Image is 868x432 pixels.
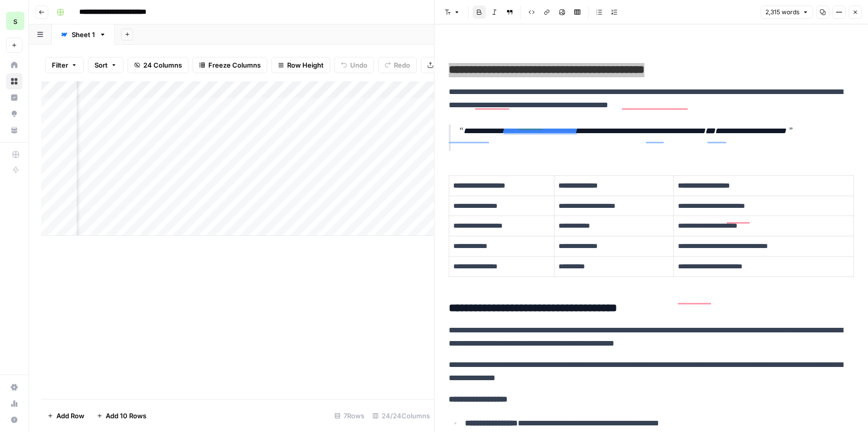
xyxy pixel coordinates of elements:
[6,379,22,395] a: Settings
[6,395,22,412] a: Usage
[56,411,84,421] span: Add Row
[6,8,22,34] button: Workspace: saasgenie
[6,122,22,138] a: Your Data
[52,60,68,70] span: Filter
[90,408,152,424] button: Add 10 Rows
[128,57,189,73] button: 24 Columns
[6,89,22,106] a: Insights
[45,57,84,73] button: Filter
[88,57,123,73] button: Sort
[95,60,108,70] span: Sort
[761,6,813,19] button: 2,315 words
[368,408,434,424] div: 24/24 Columns
[394,60,410,70] span: Redo
[6,73,22,89] a: Browse
[106,411,146,421] span: Add 10 Rows
[378,57,417,73] button: Redo
[6,106,22,122] a: Opportunities
[6,412,22,428] button: Help + Support
[72,29,95,40] div: Sheet 1
[143,60,182,70] span: 24 Columns
[41,408,90,424] button: Add Row
[765,8,799,17] span: 2,315 words
[6,57,22,73] a: Home
[350,60,367,70] span: Undo
[330,408,368,424] div: 7 Rows
[287,60,324,70] span: Row Height
[208,60,261,70] span: Freeze Columns
[13,15,17,27] span: s
[271,57,330,73] button: Row Height
[52,24,115,45] a: Sheet 1
[334,57,374,73] button: Undo
[193,57,267,73] button: Freeze Columns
